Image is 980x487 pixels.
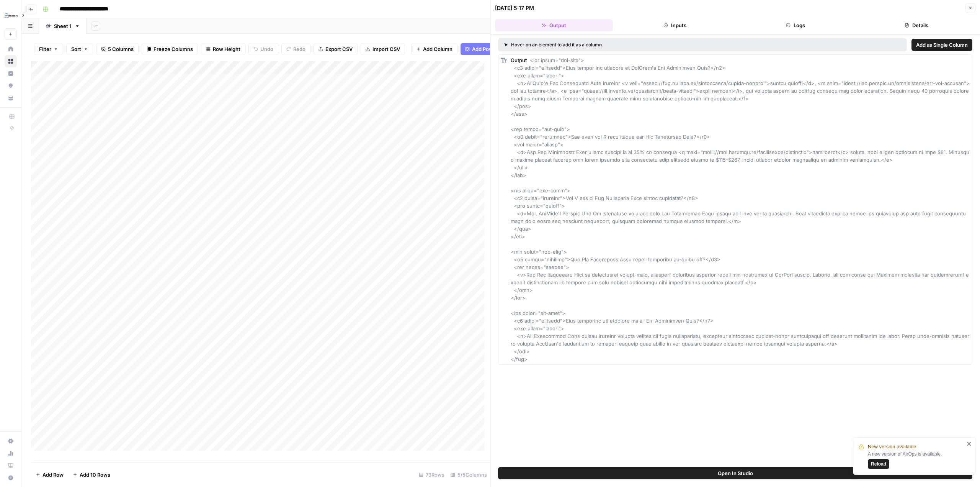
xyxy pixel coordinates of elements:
button: Redo [281,43,310,55]
button: Row Height [201,43,245,55]
div: A new version of AirOps is available. [868,451,964,469]
span: Add Power Agent [472,45,514,53]
span: Add Row [42,471,64,479]
button: close [967,441,972,447]
div: Sheet 1 [54,22,72,30]
a: Insights [5,67,17,80]
span: Redo [293,45,305,53]
span: Add Column [423,45,452,53]
button: Inputs [616,19,734,31]
button: Output [495,19,613,31]
span: New version available [868,443,916,451]
button: Add Power Agent [461,43,518,55]
button: Workspace: FYidoctors [5,6,17,25]
button: Add as Single Column [911,39,972,51]
button: Add Row [31,469,68,481]
a: Your Data [5,92,17,104]
a: Opportunities [5,80,17,92]
button: Help + Support [5,472,17,484]
a: Learning Hub [5,459,17,472]
button: Export CSV [314,43,358,55]
button: Add Column [411,43,457,55]
img: FYidoctors Logo [5,9,18,23]
button: Details [857,19,975,31]
button: Sort [66,43,93,55]
div: 73 Rows [416,469,448,481]
span: Reload [871,461,886,467]
a: Sheet 1 [39,18,87,34]
span: Undo [260,45,273,53]
a: Settings [5,435,17,447]
span: Sort [71,45,81,53]
span: Output [511,57,527,63]
span: Add as Single Column [916,41,968,49]
div: 5/5 Columns [448,469,490,481]
a: Browse [5,55,17,67]
button: Logs [737,19,855,31]
span: Filter [39,45,51,53]
button: Undo [248,43,278,55]
span: Export CSV [325,45,353,53]
button: Filter [34,43,63,55]
a: Usage [5,447,17,459]
span: Import CSV [372,45,400,53]
button: 5 Columns [96,43,139,55]
div: [DATE] 5:17 PM [495,4,534,12]
button: Open In Studio [498,467,972,479]
span: Add 10 Rows [80,471,110,479]
button: Freeze Columns [142,43,198,55]
span: Open In Studio [718,469,753,477]
button: Reload [868,459,889,469]
span: Freeze Columns [154,45,193,53]
button: Add 10 Rows [68,469,115,481]
button: Import CSV [361,43,405,55]
span: Row Height [213,45,240,53]
div: Hover on an element to add it as a column [504,41,751,48]
span: 5 Columns [108,45,134,53]
a: Home [5,43,17,55]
